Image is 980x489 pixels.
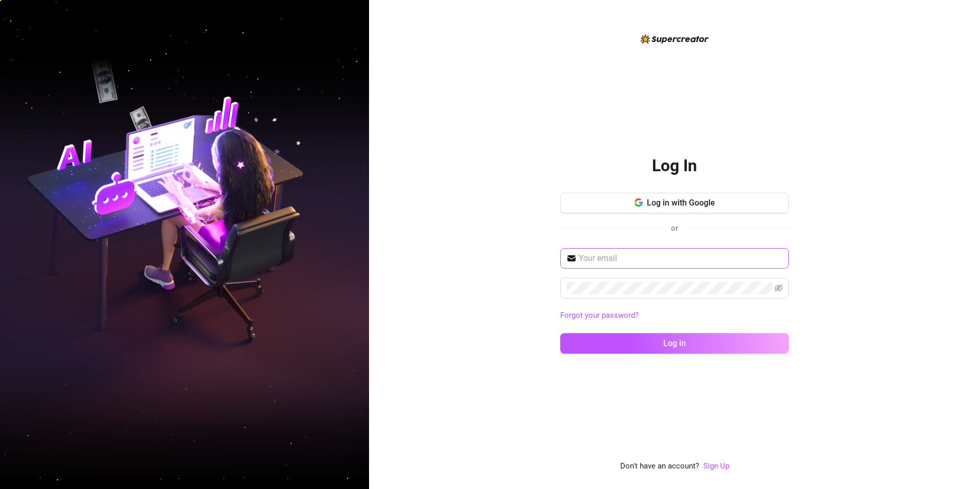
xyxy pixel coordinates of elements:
[560,193,789,213] button: Log in with Google
[647,198,715,208] span: Log in with Google
[663,338,686,348] span: Log in
[774,284,783,292] span: eye-invisible
[560,333,789,354] button: Log in
[579,252,783,264] input: Your email
[560,310,789,322] a: Forgot your password?
[652,155,697,176] h2: Log In
[620,460,699,473] span: Don't have an account?
[641,34,709,44] img: logo-BBDzfeDw.svg
[703,461,729,471] a: Sign Up
[703,460,729,473] a: Sign Up
[560,311,639,320] a: Forgot your password?
[671,223,678,233] span: or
